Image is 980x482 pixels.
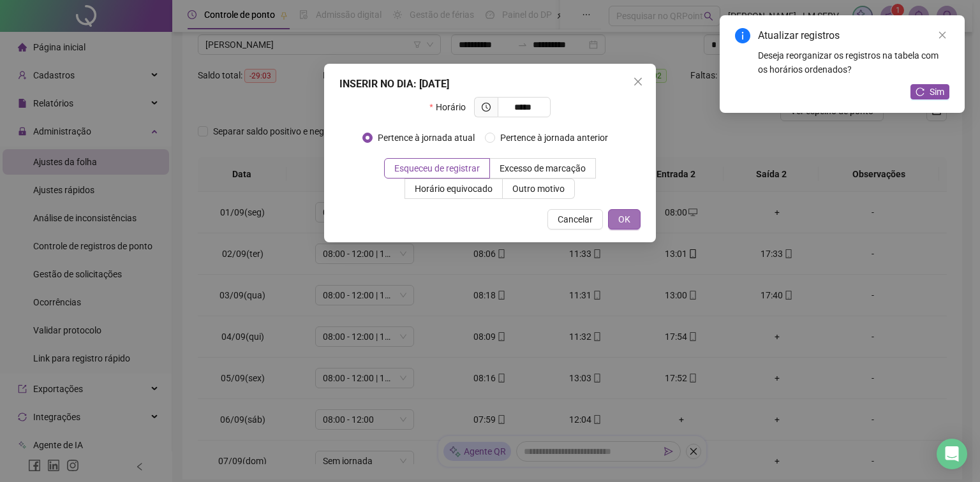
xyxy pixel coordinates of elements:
[758,28,949,43] div: Atualizar registros
[482,103,491,112] span: clock-circle
[512,184,565,194] span: Outro motivo
[633,77,643,87] span: close
[608,209,641,230] button: OK
[937,439,967,469] div: Open Intercom Messenger
[938,31,947,40] span: close
[339,77,641,92] div: INSERIR NO DIA : [DATE]
[415,184,493,194] span: Horário equivocado
[373,131,480,145] span: Pertence à jornada atual
[547,209,603,230] button: Cancelar
[394,163,480,173] span: Esqueceu de registrar
[628,71,648,92] button: Close
[935,28,949,42] a: Close
[916,87,924,96] span: reload
[735,28,750,43] span: info-circle
[558,212,593,226] span: Cancelar
[910,84,949,99] button: Sim
[758,48,949,77] div: Deseja reorganizar os registros na tabela com os horários ordenados?
[930,85,944,99] span: Sim
[618,212,630,226] span: OK
[495,131,613,145] span: Pertence à jornada anterior
[429,97,473,117] label: Horário
[500,163,586,173] span: Excesso de marcação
